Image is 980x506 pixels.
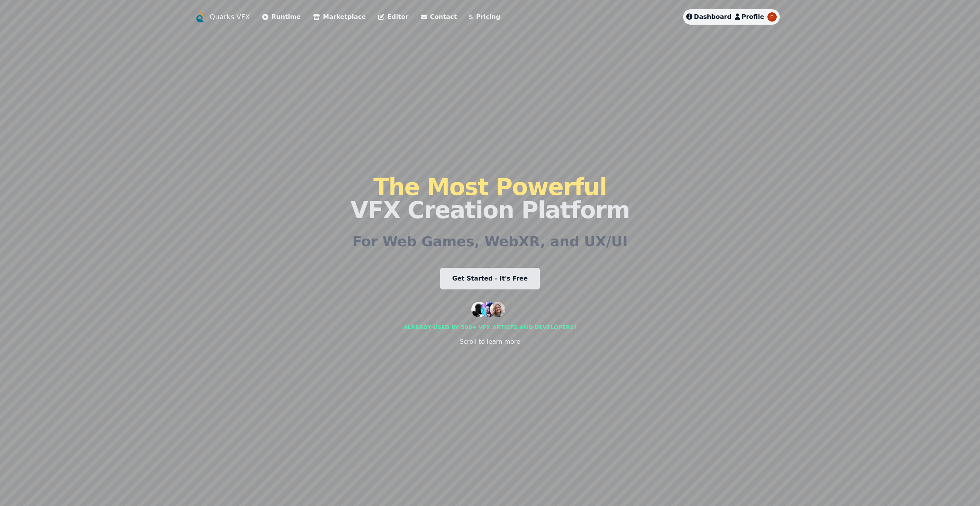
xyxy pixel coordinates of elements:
[378,12,408,22] a: Editor
[373,173,606,200] span: The Most Powerful
[421,12,457,22] a: Contact
[262,12,301,22] a: Runtime
[742,13,764,20] span: Profile
[460,337,520,346] div: Scroll to learn more
[210,12,250,22] a: Quarks VFX
[686,12,732,22] a: Dashboard
[469,12,500,22] a: Pricing
[694,13,732,20] span: Dashboard
[404,323,576,331] div: Already used by 500+ vfx artists and developers!
[352,234,628,249] h2: For Web Games, WebXR, and UX/UI
[471,302,487,317] img: customer 1
[440,268,540,289] a: Get Started - It's Free
[735,12,764,22] a: Profile
[490,302,505,317] img: customer 3
[767,12,777,22] img: playable-factory profile image
[481,302,496,317] img: customer 2
[350,175,630,222] h1: VFX Creation Platform
[313,12,366,22] a: Marketplace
